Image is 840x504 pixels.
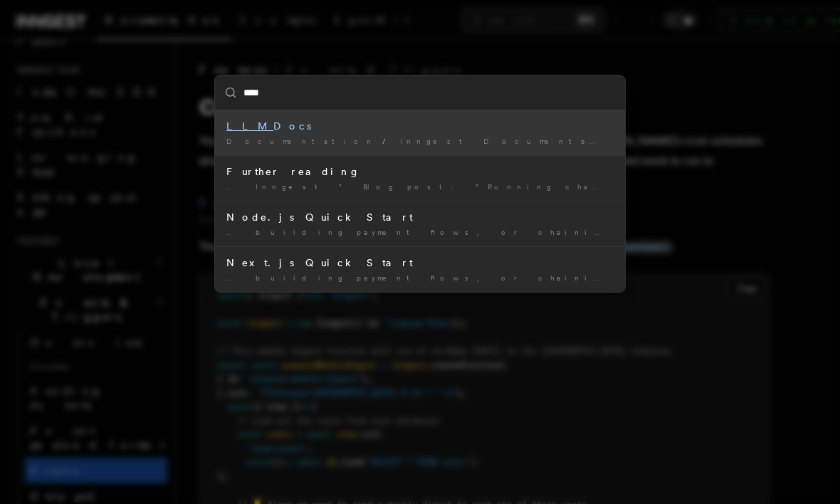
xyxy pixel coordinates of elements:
div: … building payment flows, or chaining interactions. By the end … [226,227,614,238]
span: Documentation [226,137,377,145]
div: Next.js Quick Start [226,256,614,270]
span: / [382,137,394,145]
div: Further reading [226,164,614,179]
div: … Inngest " Blog post: "Running chained with TypeScript … [226,182,614,192]
mark: LLM [226,120,273,132]
div: Node.js Quick Start [226,210,614,224]
div: … building payment flows, or chaining interactions. By the end … [226,273,614,283]
span: Inngest Documentation [400,137,634,145]
div: Docs [226,119,614,133]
